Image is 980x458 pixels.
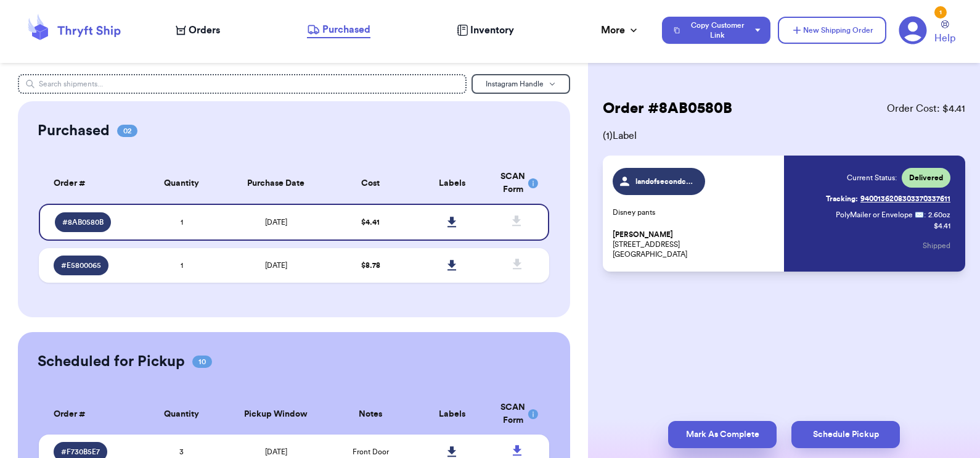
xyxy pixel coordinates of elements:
[141,394,223,435] th: Quantity
[223,394,330,435] th: Pickup Window
[826,189,950,209] a: Tracking:9400136208303370337611
[265,219,287,226] span: [DATE]
[307,22,370,38] a: Purchased
[934,221,950,231] p: $ 4.41
[924,210,926,220] span: :
[61,260,101,270] span: # E5800065
[223,163,330,204] th: Purchase Date
[923,232,950,259] button: Shipped
[778,17,886,44] button: New Shipping Order
[179,448,184,456] span: 3
[668,421,777,448] button: Mark As Complete
[18,74,467,94] input: Search shipments...
[603,128,965,143] span: ( 1 ) Label
[613,207,777,217] p: Disney pants
[887,101,965,116] span: Order Cost: $ 4.41
[38,121,110,141] h2: Purchased
[847,173,897,183] span: Current Status:
[265,262,287,269] span: [DATE]
[38,352,185,372] h2: Scheduled for Pickup
[613,230,777,259] p: [STREET_ADDRESS] [GEOGRAPHIC_DATA]
[265,448,287,456] span: [DATE]
[361,262,380,269] span: $ 8.78
[322,22,370,37] span: Purchased
[457,23,514,38] a: Inventory
[603,99,732,119] h2: Order # 8AB0580B
[934,6,947,19] div: 1
[486,80,544,88] span: Instagram Handle
[601,23,640,38] div: More
[791,421,900,448] button: Schedule Pickup
[117,125,137,137] span: 02
[635,177,694,186] span: landofsecondchances
[934,31,955,46] span: Help
[176,23,220,38] a: Orders
[61,447,100,457] span: # F730B5E7
[192,356,212,368] span: 10
[330,163,412,204] th: Cost
[909,173,943,183] span: Delivered
[189,23,220,38] span: Orders
[412,394,494,435] th: Labels
[899,16,927,44] a: 1
[181,219,183,226] span: 1
[353,448,389,456] span: Front Door
[500,170,534,196] div: SCAN Form
[613,230,673,239] span: [PERSON_NAME]
[826,194,858,204] span: Tracking:
[181,262,183,269] span: 1
[472,74,570,94] button: Instagram Handle
[500,401,534,427] div: SCAN Form
[662,17,770,44] button: Copy Customer Link
[412,163,494,204] th: Labels
[62,217,104,227] span: # 8AB0580B
[934,20,955,46] a: Help
[361,219,380,226] span: $ 4.41
[141,163,223,204] th: Quantity
[470,23,514,38] span: Inventory
[836,211,924,219] span: PolyMailer or Envelope ✉️
[39,394,141,435] th: Order #
[928,210,950,220] span: 2.60 oz
[39,163,141,204] th: Order #
[330,394,412,435] th: Notes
